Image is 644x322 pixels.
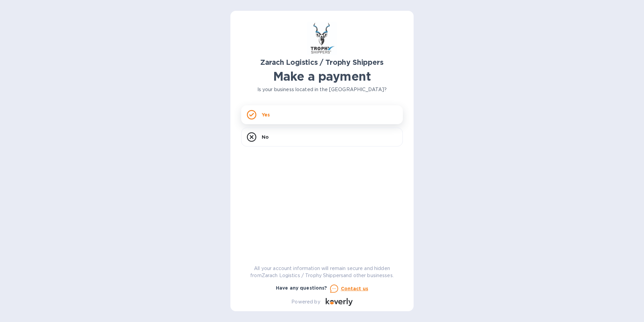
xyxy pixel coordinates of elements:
[262,134,269,140] p: No
[341,286,368,291] u: Contact us
[276,285,327,291] b: Have any questions?
[241,69,403,83] h1: Make a payment
[262,111,270,118] p: Yes
[241,86,403,93] p: Is your business located in the [GEOGRAPHIC_DATA]?
[260,58,383,66] b: Zarach Logistics / Trophy Shippers
[291,298,320,305] p: Powered by
[241,265,403,279] p: All your account information will remain secure and hidden from Zarach Logistics / Trophy Shipper...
